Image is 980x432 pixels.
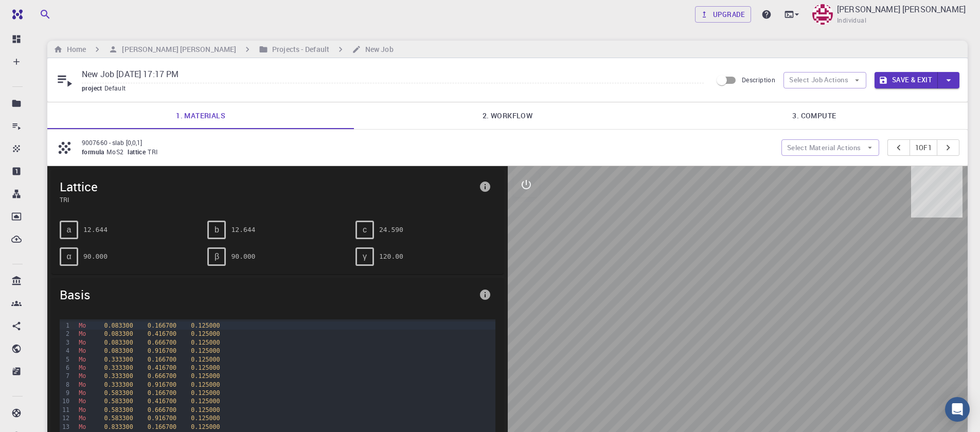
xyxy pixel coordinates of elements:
[104,423,133,430] span: 0.833300
[104,356,133,363] span: 0.333300
[82,84,104,92] span: project
[79,398,86,405] span: Mo
[67,225,72,235] span: a
[104,330,133,337] span: 0.083300
[191,339,220,346] span: 0.125000
[148,356,176,363] span: 0.166700
[191,398,220,405] span: 0.125000
[60,397,71,405] div: 10
[148,364,176,371] span: 0.416700
[148,148,162,156] span: TRI
[887,139,960,156] div: pager
[231,247,255,265] pre: 90.000
[79,322,86,329] span: Mo
[191,330,220,337] span: 0.125000
[104,398,133,405] span: 0.583300
[128,148,148,156] span: lattice
[104,364,133,371] span: 0.333300
[837,3,966,15] p: [PERSON_NAME] [PERSON_NAME]
[148,347,176,354] span: 0.916700
[79,372,86,380] span: Mo
[79,389,86,397] span: Mo
[231,221,255,239] pre: 12.644
[695,6,751,23] a: Upgrade
[148,406,176,413] span: 0.666700
[191,423,220,430] span: 0.125000
[60,338,71,347] div: 3
[475,176,495,197] button: info
[79,347,86,354] span: Mo
[60,414,71,422] div: 12
[104,381,133,388] span: 0.333300
[363,252,367,261] span: γ
[191,381,220,388] span: 0.125000
[148,339,176,346] span: 0.666700
[661,102,968,129] a: 3. Compute
[379,247,403,265] pre: 120.00
[104,322,133,329] span: 0.083300
[361,44,394,55] h6: New Job
[148,381,176,388] span: 0.916700
[83,221,108,239] pre: 12.644
[60,372,71,380] div: 7
[60,321,71,330] div: 1
[742,76,775,84] span: Description
[148,398,176,405] span: 0.416700
[191,364,220,371] span: 0.125000
[148,423,176,430] span: 0.166700
[104,84,130,92] span: Default
[191,406,220,413] span: 0.125000
[837,15,866,26] span: Individual
[60,364,71,372] div: 6
[875,72,938,88] button: Save & Exit
[812,4,833,25] img: Sanjay Kumar Mahla
[82,148,106,156] span: formula
[79,423,86,430] span: Mo
[79,356,86,363] span: Mo
[148,415,176,422] span: 0.916700
[79,330,86,337] span: Mo
[79,381,86,388] span: Mo
[148,372,176,380] span: 0.666700
[60,195,475,204] span: TRI
[148,322,176,329] span: 0.166700
[60,389,71,397] div: 9
[363,225,367,235] span: c
[191,322,220,329] span: 0.125000
[60,347,71,355] div: 4
[215,225,219,235] span: b
[191,372,220,380] span: 0.125000
[79,406,86,413] span: Mo
[191,415,220,422] span: 0.125000
[60,423,71,431] div: 13
[79,364,86,371] span: Mo
[60,381,71,389] div: 8
[148,330,176,337] span: 0.416700
[60,178,475,195] span: Lattice
[60,286,475,303] span: Basis
[60,406,71,414] div: 11
[945,397,970,422] div: Open Intercom Messenger
[191,389,220,397] span: 0.125000
[47,102,354,129] a: 1. Materials
[354,102,661,129] a: 2. Workflow
[82,138,773,147] p: 9007660 - slab [0,0,1]
[379,221,403,239] pre: 24.590
[104,406,133,413] span: 0.583300
[79,339,86,346] span: Mo
[104,339,133,346] span: 0.083300
[118,44,236,55] h6: [PERSON_NAME] [PERSON_NAME]
[104,372,133,380] span: 0.333300
[106,148,128,156] span: MoS2
[60,330,71,338] div: 2
[781,139,879,156] button: Select Material Actions
[268,44,329,55] h6: Projects - Default
[66,252,71,261] span: α
[8,9,23,20] img: logo
[79,415,86,422] span: Mo
[215,252,219,261] span: β
[910,139,938,156] button: 1of1
[51,44,396,55] nav: breadcrumb
[104,415,133,422] span: 0.583300
[475,284,495,305] button: info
